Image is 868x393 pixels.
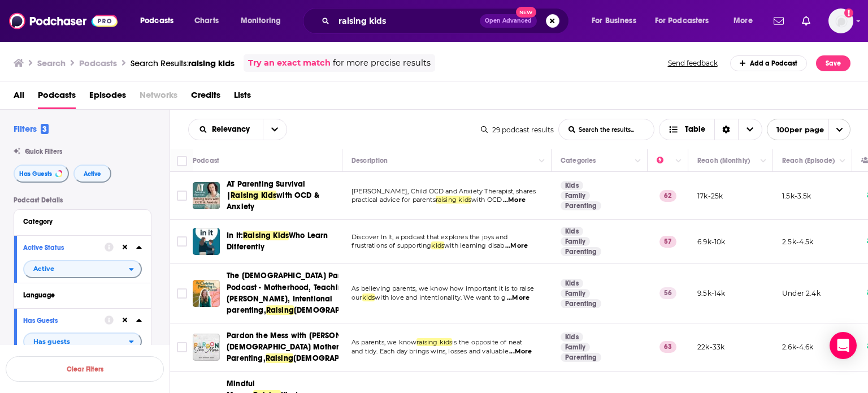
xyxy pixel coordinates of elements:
a: Podchaser - Follow, Share and Rate Podcasts [9,10,118,32]
span: Pardon the Mess with [PERSON_NAME][DEMOGRAPHIC_DATA] Motherhood, Biblical Parenting, [227,331,392,363]
a: Family [561,191,590,200]
span: AT Parenting Survival | [227,179,306,200]
span: Raising [266,305,294,315]
a: Family [561,289,590,298]
div: Category [23,218,134,226]
span: Toggle select row [177,288,187,299]
span: Episodes [89,86,126,109]
button: Active [73,165,111,183]
p: Podcast Details [14,196,151,204]
span: Logged in as notablypr2 [828,8,853,33]
button: Column Actions [672,154,685,168]
span: ...More [509,347,532,356]
span: Podcasts [140,13,173,29]
span: raising kids [188,58,235,68]
button: Has Guests [23,313,105,327]
a: Add a Podcast [730,55,808,71]
button: open menu [189,126,263,133]
p: 1.5k-3.5k [782,191,811,201]
button: open menu [584,12,650,30]
button: Choose View [659,119,762,140]
p: 9.5k-14k [697,288,725,298]
span: Toggle select row [177,236,187,247]
img: The Christian Parenting Podcast - Motherhood, Teaching kids about Jesus, Intentional parenting, R... [193,280,220,307]
span: with learning disab [444,241,504,249]
div: Active Status [23,244,97,252]
span: our [351,293,362,301]
p: 22k-33k [697,342,724,352]
span: For Podcasters [655,13,709,29]
p: 6.9k-10k [697,237,725,247]
span: Active [33,266,54,272]
button: Column Actions [757,154,770,168]
button: Active Status [23,240,105,254]
span: Monitoring [241,13,281,29]
span: with love and intentionality. We want to g [375,293,506,301]
img: User Profile [828,8,853,33]
button: Column Actions [631,154,645,168]
span: The [DEMOGRAPHIC_DATA] Parenting Podcast - Motherhood, Teaching [227,271,364,292]
span: kids [362,293,375,301]
a: Lists [234,86,251,109]
span: for more precise results [333,57,431,70]
button: open menu [132,12,188,30]
span: raising kids [436,196,471,204]
span: Table [685,126,705,133]
button: Language [23,288,142,302]
span: Raising [266,353,293,363]
a: Podcasts [38,86,76,109]
a: Kids [561,181,583,190]
span: Has Guests [19,171,52,177]
span: raising kids [416,338,452,346]
a: All [14,86,24,109]
span: For Business [592,13,636,29]
button: open menu [23,260,142,278]
span: 3 [41,124,49,134]
button: Clear Filters [6,356,164,382]
img: In It: Raising Kids Who Learn Differently [193,228,220,255]
p: 57 [659,236,676,247]
span: Networks [140,86,177,109]
a: Family [561,237,590,246]
a: Try an exact match [248,57,331,70]
div: Categories [561,154,596,167]
a: Show notifications dropdown [797,11,815,31]
a: Family [561,343,590,352]
div: Has Guests [23,317,97,325]
a: Kids [561,227,583,236]
span: Raising Kids [231,191,276,200]
span: [DEMOGRAPHIC_DATA] [294,305,378,315]
div: Open Intercom Messenger [830,332,857,359]
a: Parenting [561,353,601,362]
span: kids [431,241,444,249]
span: about [PERSON_NAME], Intentional parenting, [227,283,385,315]
h2: Choose List sort [188,119,287,140]
div: Power Score [657,154,672,167]
input: Search podcasts, credits, & more... [334,12,480,30]
span: with OCD & Anxiety [227,191,319,211]
span: Raising Kids [243,231,289,240]
span: As parents, we know [351,338,416,346]
img: Pardon the Mess with Courtney DeFeo - Christian Motherhood, Biblical Parenting, Raising Christian... [193,334,220,361]
a: Search Results:raising kids [131,58,235,68]
a: Parenting [561,299,601,308]
button: open menu [767,119,850,140]
a: Pardon the Mess with [PERSON_NAME][DEMOGRAPHIC_DATA] Motherhood, Biblical Parenting,Raising[DEMOG... [227,330,338,364]
span: In It: [227,231,243,240]
span: Active [84,171,101,177]
a: The [DEMOGRAPHIC_DATA] Parenting Podcast - Motherhood, Teachingabout [PERSON_NAME], Intentional p... [227,270,338,316]
span: ...More [507,293,530,303]
span: More [734,13,753,29]
img: AT Parenting Survival | Raising Kids with OCD & Anxiety [193,182,220,209]
span: is the opposite of neat [452,338,522,346]
p: 2.5k-4.5k [782,237,814,247]
a: Kids [561,332,583,342]
button: Category [23,214,142,228]
div: Podcast [193,154,219,167]
button: Save [816,55,850,71]
span: Open Advanced [485,18,532,24]
span: ...More [503,196,526,205]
